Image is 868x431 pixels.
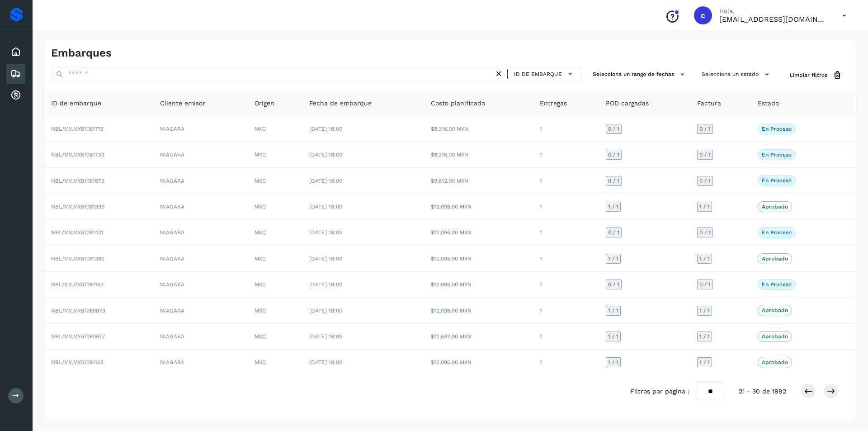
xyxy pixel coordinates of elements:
span: 1 / 1 [608,360,618,365]
span: Fecha de embarque [309,99,372,108]
span: NBL/MX.MX51081162 [51,359,104,365]
span: [DATE] 18:00 [309,204,342,210]
td: NIAGARA [153,194,247,220]
td: MXC [247,168,302,194]
td: 1 [533,246,599,272]
p: En proceso [762,126,792,132]
td: NIAGARA [153,350,247,375]
span: [DATE] 18:00 [309,281,342,288]
span: 0 / 1 [699,152,711,157]
div: Cuentas por cobrar [6,85,25,105]
td: $12,582.00 MXN [424,324,533,350]
span: [DATE] 18:00 [309,178,342,184]
td: MXC [247,298,302,323]
span: 0 / 1 [608,126,619,132]
p: En proceso [762,229,792,236]
span: 1 / 1 [608,334,618,339]
span: Origen [255,99,274,108]
span: ID de embarque [51,99,101,108]
td: MXC [247,324,302,350]
span: [DATE] 18:00 [309,256,342,262]
p: Aprobado [762,333,788,340]
td: 1 [533,298,599,323]
p: Aprobado [762,359,788,365]
div: Embarques [6,64,25,84]
td: $12,096.00 MXN [424,298,533,323]
span: NBL/MX.MX51081401 [51,229,104,236]
td: 1 [533,220,599,246]
span: 0 / 1 [699,178,711,184]
p: En proceso [762,152,792,158]
span: 1 / 1 [699,256,710,261]
td: NIAGARA [153,116,247,142]
p: Hola, [719,7,828,15]
span: NBL/MX.MX51081733 [51,152,104,158]
span: 1 / 1 [608,204,618,209]
span: 1 / 1 [699,204,710,209]
span: POD cargadas [606,99,649,108]
span: Costo planificado [431,99,485,108]
span: 1 / 1 [608,308,618,313]
button: ID de embarque [511,67,578,81]
span: Entregas [540,99,567,108]
td: $12,096.00 MXN [424,194,533,220]
td: 1 [533,116,599,142]
button: Selecciona un estado [698,67,775,82]
span: [DATE] 18:00 [309,152,342,158]
td: $12,096.00 MXN [424,220,533,246]
span: NBL/MX.MX51081715 [51,126,104,132]
p: En proceso [762,281,792,288]
p: En proceso [762,177,792,184]
td: MXC [247,246,302,272]
p: Aprobado [762,256,788,262]
td: 1 [533,194,599,220]
td: MXC [247,194,302,220]
td: MXC [247,220,302,246]
td: 1 [533,324,599,350]
span: [DATE] 18:00 [309,229,342,236]
td: $8,316.00 MXN [424,116,533,142]
td: NIAGARA [153,298,247,323]
span: ID de embarque [514,70,562,78]
td: MXC [247,142,302,168]
span: NBL/MX.MX51080877 [51,333,105,340]
td: 1 [533,142,599,168]
td: $9,612.00 MXN [424,168,533,194]
button: Limpiar filtros [783,67,849,84]
div: Inicio [6,42,25,62]
span: 0 / 1 [608,178,619,184]
td: NIAGARA [153,220,247,246]
p: Aprobado [762,307,788,313]
span: [DATE] 18:00 [309,359,342,365]
span: 1 / 1 [699,360,710,365]
span: 21 - 30 de 1892 [739,387,786,396]
td: $12,096.00 MXN [424,246,533,272]
span: Limpiar filtros [790,71,827,79]
span: 0 / 1 [699,126,711,132]
td: 1 [533,272,599,298]
p: Aprobado [762,204,788,210]
span: Factura [697,99,721,108]
span: 0 / 1 [699,282,711,287]
span: 0 / 1 [608,282,619,287]
td: NIAGARA [153,168,247,194]
td: NIAGARA [153,142,247,168]
span: 1 / 1 [699,308,710,313]
span: [DATE] 18:00 [309,333,342,340]
span: [DATE] 18:00 [309,126,342,132]
span: Cliente emisor [160,99,205,108]
button: Selecciona un rango de fechas [589,67,691,82]
span: 1 / 1 [699,334,710,339]
span: NBL/MX.MX51081579 [51,178,104,184]
span: NBL/MX.MX51080873 [51,308,105,314]
td: MXC [247,350,302,375]
td: $8,316.00 MXN [424,142,533,168]
span: Filtros por página : [630,387,689,396]
span: 0 / 1 [699,230,711,235]
td: $12,096.00 MXN [424,350,533,375]
td: NIAGARA [153,324,247,350]
span: 0 / 1 [608,230,619,235]
span: NBL/MX.MX51081399 [51,204,104,210]
span: 0 / 1 [608,152,619,157]
td: 1 [533,168,599,194]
